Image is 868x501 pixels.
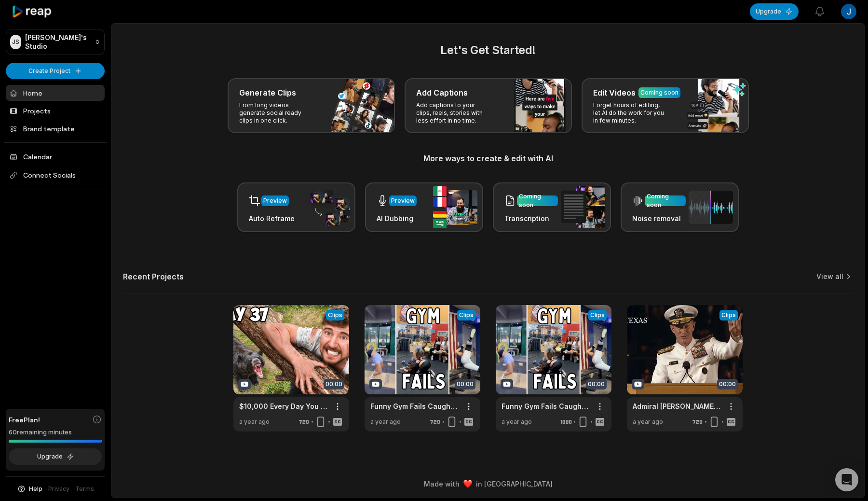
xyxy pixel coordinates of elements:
[561,186,605,228] img: transcription.png
[239,401,328,411] a: $10,000 Every Day You Survive In The Wilderness
[519,192,556,209] div: Coming soon
[6,121,105,137] a: Brand template
[263,196,287,205] div: Preview
[504,213,558,223] h3: Transcription
[75,485,94,493] a: Terms
[416,101,491,125] p: Add captions to your clips, reels, stories with less effort in no time.
[433,186,477,228] img: ai_dubbing.png
[123,272,184,281] h2: Recent Projects
[835,468,858,491] div: Open Intercom Messenger
[391,196,415,205] div: Preview
[816,272,843,281] a: View all
[463,480,472,488] img: heart emoji
[502,401,590,411] a: Funny Gym Fails Caught On Camera 😂 #compilation | CATERS CLIPS
[239,87,296,98] h3: Generate Clips
[305,189,350,226] img: auto_reframe.png
[647,192,684,209] div: Coming soon
[370,401,459,411] a: Funny Gym Fails Caught On Camera 😂 #compilation | CATERS CLIPS
[239,101,314,125] p: From long videos generate social ready clips in one click.
[593,87,636,98] h3: Edit Videos
[750,3,799,20] button: Upgrade
[9,428,102,437] div: 60 remaining minutes
[6,167,105,184] span: Connect Socials
[25,33,91,51] p: [PERSON_NAME]'s Studio
[689,191,733,224] img: noise_removal.png
[593,101,668,125] p: Forget hours of editing, let AI do the work for you in few minutes.
[632,213,686,223] h3: Noise removal
[416,87,468,98] h3: Add Captions
[9,448,102,465] button: Upgrade
[9,415,40,425] span: Free Plan!
[120,479,856,489] div: Made with in [GEOGRAPHIC_DATA]
[6,63,105,79] button: Create Project
[17,485,42,493] button: Help
[377,213,417,223] h3: AI Dubbing
[6,85,105,101] a: Home
[6,149,105,165] a: Calendar
[123,153,853,164] h3: More ways to create & edit with AI
[48,485,69,493] a: Privacy
[633,401,721,411] a: Admiral [PERSON_NAME] addresses the [GEOGRAPHIC_DATA][US_STATE] Class of 2014
[640,88,678,97] div: Coming soon
[249,213,295,223] h3: Auto Reframe
[29,485,42,493] span: Help
[6,103,105,119] a: Projects
[123,42,853,59] h2: Let's Get Started!
[10,35,21,49] div: JS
